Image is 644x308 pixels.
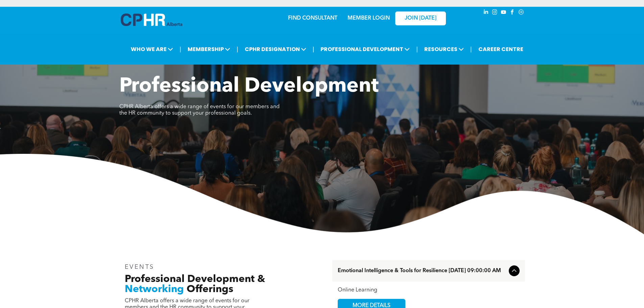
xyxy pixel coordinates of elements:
[509,8,516,18] a: facebook
[187,284,233,294] span: Offerings
[470,42,472,56] li: |
[405,15,436,22] span: JOIN [DATE]
[119,104,280,116] span: CPHR Alberta offers a wide range of events for our members and the HR community to support your p...
[180,42,181,56] li: |
[518,8,525,18] a: Social network
[338,268,506,274] span: Emotional Intelligence & Tools for Resilience [DATE] 09:00:00 AM
[416,42,418,56] li: |
[482,8,490,18] a: linkedin
[288,16,337,21] a: FIND CONSULTANT
[125,264,155,270] span: EVENTS
[491,8,499,18] a: instagram
[348,16,390,21] a: MEMBER LOGIN
[243,43,308,55] span: CPHR DESIGNATION
[125,284,184,294] span: Networking
[119,76,379,97] span: Professional Development
[422,43,466,55] span: RESOURCES
[500,8,507,18] a: youtube
[395,11,446,25] a: JOIN [DATE]
[125,274,265,284] span: Professional Development &
[186,43,232,55] span: MEMBERSHIP
[129,43,175,55] span: WHO WE ARE
[237,42,238,56] li: |
[476,43,525,55] a: CAREER CENTRE
[313,42,314,56] li: |
[338,287,520,293] div: Online Learning
[318,43,412,55] span: PROFESSIONAL DEVELOPMENT
[121,14,182,26] img: A blue and white logo for cp alberta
